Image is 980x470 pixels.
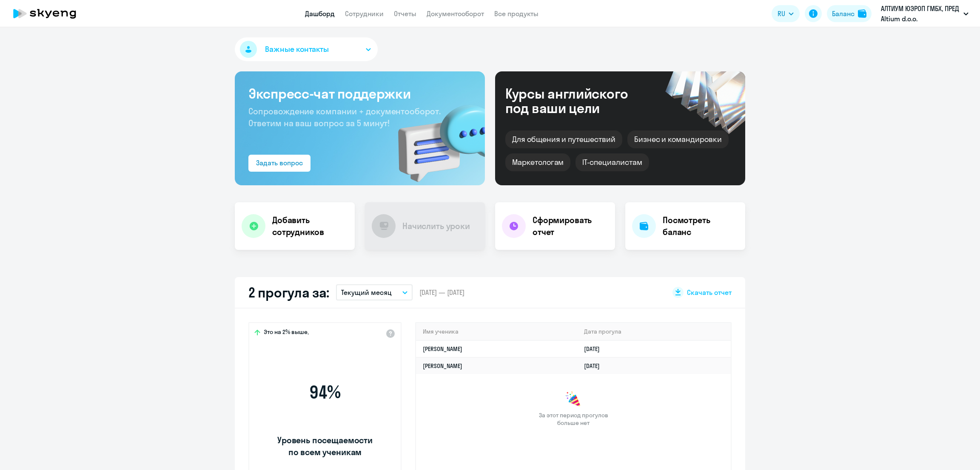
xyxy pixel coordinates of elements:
p: Текущий месяц [341,287,392,297]
a: Отчеты [394,9,416,18]
button: Задать вопрос [248,155,311,172]
a: Дашборд [305,9,335,18]
span: Сопровождение компании + документооборот. Ответим на ваш вопрос за 5 минут! [248,106,441,128]
th: Дата прогула [577,323,731,340]
button: Текущий месяц [336,284,413,300]
p: АЛТИУМ ЮЭРОП ГМБХ, ПРЕД Altium d.o.o. [GEOGRAPHIC_DATA], Altium d.o.o. Beograd постоплата [881,3,960,24]
h4: Посмотреть баланс [663,214,738,238]
a: Документооборот [427,9,484,18]
div: IT-специалистам [575,153,649,171]
button: АЛТИУМ ЮЭРОП ГМБХ, ПРЕД Altium d.o.o. [GEOGRAPHIC_DATA], Altium d.o.o. Beograd постоплата [877,3,973,24]
div: Задать вопрос [256,158,303,168]
h4: Добавить сотрудников [272,214,348,238]
div: Маркетологам [505,153,570,171]
span: 94 % [276,382,374,402]
h4: Начислить уроки [402,220,470,232]
span: Важные контакты [265,44,329,55]
span: За этот период прогулов больше нет [538,411,609,427]
img: congrats [565,391,582,408]
h3: Экспресс-чат поддержки [248,85,471,102]
div: Баланс [832,8,855,19]
span: RU [778,8,785,19]
span: Скачать отчет [687,288,732,297]
div: Бизнес и командировки [627,130,729,148]
span: Уровень посещаемости по всем ученикам [276,434,374,458]
a: [PERSON_NAME] [423,362,462,370]
a: Все продукты [494,9,538,18]
a: [PERSON_NAME] [423,345,462,353]
h4: Сформировать отчет [533,214,608,238]
button: Балансbalance [827,5,872,22]
img: balance [858,9,866,18]
img: bg-img [386,90,485,185]
div: Курсы английского под ваши цели [505,86,651,115]
div: Для общения и путешествий [505,130,622,148]
button: RU [772,5,800,22]
button: Важные контакты [235,37,378,61]
a: [DATE] [584,362,607,370]
span: Это на 2% выше, [264,328,309,338]
h2: 2 прогула за: [248,284,329,301]
span: [DATE] — [DATE] [419,288,464,297]
a: Сотрудники [345,9,384,18]
th: Имя ученика [416,323,577,340]
a: [DATE] [584,345,607,353]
